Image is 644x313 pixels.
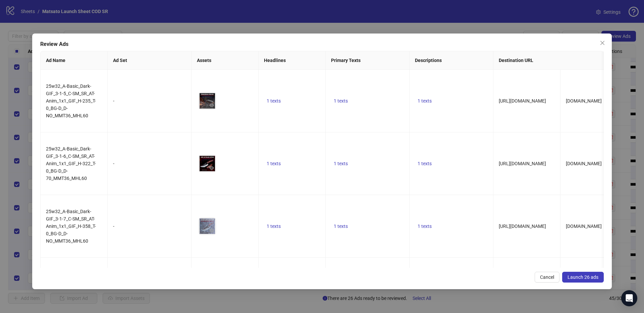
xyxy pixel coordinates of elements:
span: [URL][DOMAIN_NAME] [499,98,546,104]
span: close [600,40,605,46]
button: 1 texts [264,222,283,230]
span: 25w32_A-Basic_Dark-GIF_3-1-5_C-SM_SR_AT-Anim_1x1_GIF_H-235_T-0_BG-D_D-NO_MMT36_MHL60 [46,83,96,118]
button: 1 texts [331,97,351,105]
div: - [113,97,186,105]
button: 1 texts [415,160,434,168]
button: 1 texts [331,222,351,230]
span: 1 texts [334,224,348,229]
button: 1 texts [264,97,283,105]
span: 1 texts [267,161,281,166]
span: Launch 26 ads [568,274,598,280]
span: eye [209,166,214,170]
button: Cancel [535,272,559,283]
th: Ad Set [108,51,192,70]
span: 1 texts [334,98,348,104]
span: 1 texts [418,224,432,229]
span: [DOMAIN_NAME] [566,161,602,166]
button: Preview [208,227,216,235]
th: Destination URL [493,51,610,70]
span: [URL][DOMAIN_NAME] [499,224,546,229]
button: Preview [208,101,216,109]
img: Asset 1 [199,92,216,109]
button: 1 texts [415,222,434,230]
span: 25w32_A-Basic_Dark-GIF_3-1-7_C-SM_SR_AT-Anim_1x1_GIF_H-358_T-0_BG-D_D-NO_MMT36_MHL60 [46,209,96,244]
button: 1 texts [264,160,283,168]
div: - [113,160,186,167]
button: Preview [208,164,216,172]
button: 1 texts [331,160,351,168]
button: Close [597,38,608,48]
span: 1 texts [334,161,348,166]
th: Headlines [259,51,326,70]
span: eye [209,228,214,233]
span: 25w32_A-Basic_Dark-GIF_3-1-6_C-SM_SR_AT-Anim_1x1_GIF_H-322_T-0_BG-D_D-70_MMT36_MHL60 [46,146,96,181]
span: Cancel [540,274,554,280]
th: Descriptions [410,51,493,70]
button: 1 texts [415,97,434,105]
span: 1 texts [418,161,432,166]
span: eye [209,103,214,108]
th: Primary Texts [326,51,410,70]
img: Asset 1 [199,155,216,172]
span: 1 texts [267,224,281,229]
button: Launch 26 ads [562,272,604,283]
div: Open Intercom Messenger [621,290,637,306]
th: Assets [192,51,259,70]
div: Review Ads [40,40,604,48]
span: [DOMAIN_NAME] [566,224,602,229]
div: - [113,223,186,230]
th: Ad Name [41,51,108,70]
img: Asset 1 [199,218,216,235]
span: [DOMAIN_NAME] [566,98,602,104]
span: 1 texts [418,98,432,104]
span: 1 texts [267,98,281,104]
span: [URL][DOMAIN_NAME] [499,161,546,166]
